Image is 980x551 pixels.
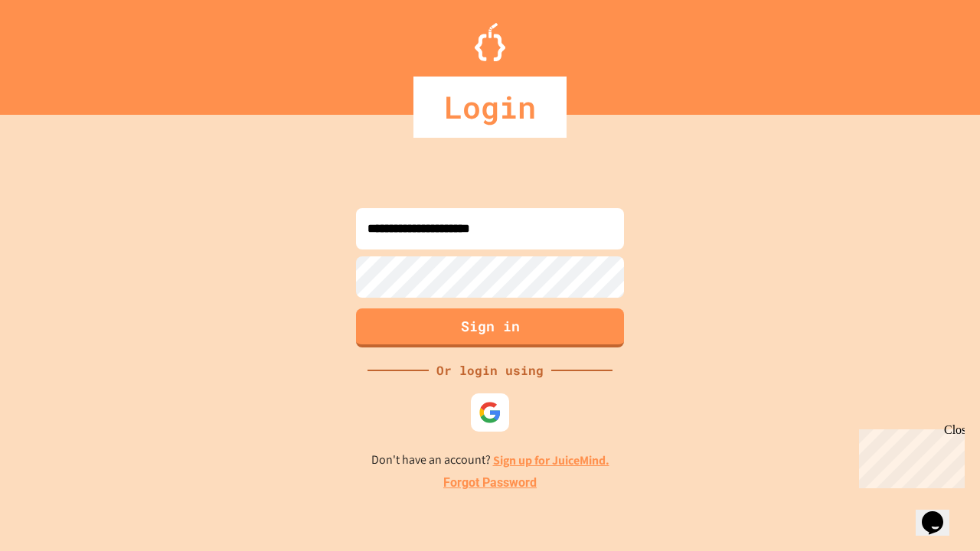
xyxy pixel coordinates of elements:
iframe: chat widget [853,423,965,488]
p: Don't have an account? [371,451,609,470]
a: Forgot Password [443,474,537,492]
img: Logo.svg [475,23,505,61]
div: Chat with us now!Close [6,6,106,97]
iframe: chat widget [916,490,965,536]
div: Login [413,77,567,138]
img: google-icon.svg [479,401,501,424]
a: Sign up for JuiceMind. [493,452,609,468]
div: Or login using [429,361,551,380]
button: Sign in [356,308,624,347]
